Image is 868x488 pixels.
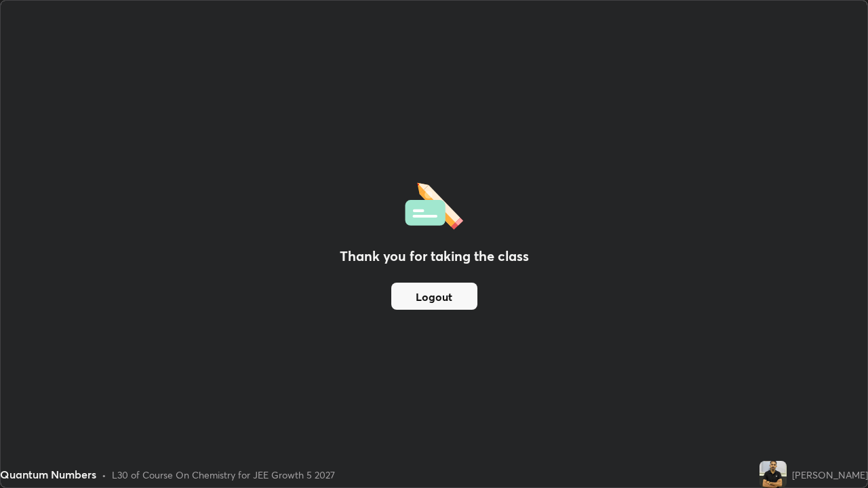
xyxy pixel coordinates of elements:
button: Logout [391,283,477,310]
div: [PERSON_NAME] [792,468,868,482]
img: 4b948ef306c6453ca69e7615344fc06d.jpg [759,461,787,488]
div: L30 of Course On Chemistry for JEE Growth 5 2027 [112,468,335,482]
h2: Thank you for taking the class [340,246,529,266]
div: • [102,468,106,482]
img: offlineFeedback.1438e8b3.svg [405,178,463,230]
